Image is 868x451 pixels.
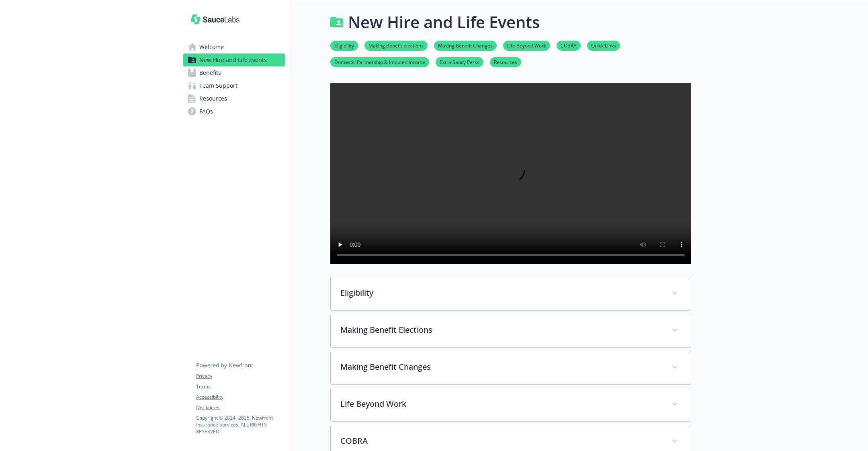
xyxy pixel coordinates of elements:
p: Life Beyond Work [340,398,662,410]
span: FAQs [199,105,213,118]
a: Making Benefit Changes [434,41,497,49]
div: Making Benefit Changes [331,351,691,384]
a: Benefits [183,66,285,79]
a: Disclaimer [196,404,285,411]
a: Welcome [183,41,285,54]
div: Life Beyond Work [331,388,691,421]
a: New Hire and Life Events [183,54,285,66]
p: Eligibility [340,287,662,299]
a: Privacy [196,373,285,380]
a: Team Support [183,79,285,92]
span: Benefits [199,66,221,79]
div: Making Benefit Elections [331,314,691,347]
a: Terms [196,383,285,390]
a: Life Beyond Work [503,41,550,49]
span: Resources [199,92,227,105]
p: Making Benefit Changes [340,361,662,373]
a: Extra Saucy Perks [436,58,483,66]
a: COBRA [557,41,581,49]
a: FAQs [183,105,285,118]
span: Welcome [199,41,224,54]
a: Eligibility [330,41,358,49]
a: Making Benefit Elections [364,41,428,49]
a: Domestic Partnership & Imputed Income [330,58,429,66]
p: Making Benefit Elections [340,324,662,336]
a: Accessibility [196,393,285,401]
span: Team Support [199,79,237,92]
h1: New Hire and Life Events [348,10,540,34]
div: Eligibility [331,277,691,310]
a: Resources [490,58,521,66]
a: Resources [183,92,285,105]
p: COBRA [340,435,662,447]
a: Quick Links [587,41,620,49]
span: New Hire and Life Events [199,54,267,66]
p: Copyright © 2024 - 2025 , Newfront Insurance Services, ALL RIGHTS RESERVED [196,414,285,435]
